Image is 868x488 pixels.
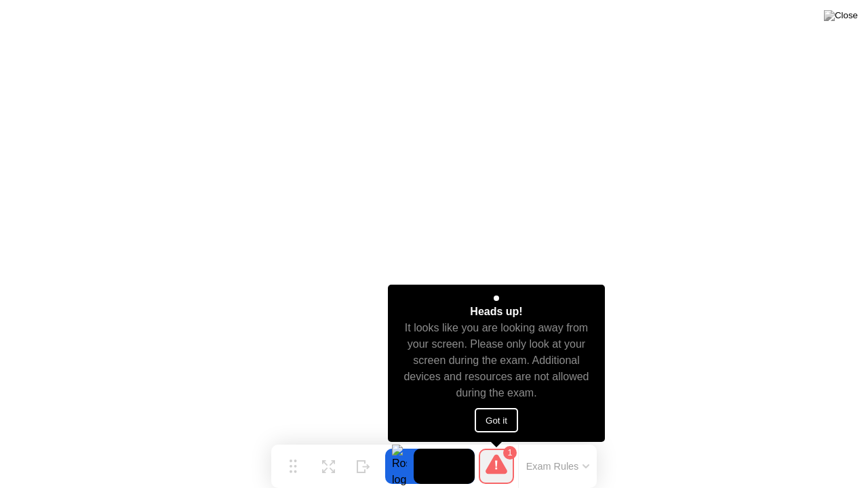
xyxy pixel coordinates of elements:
div: It looks like you are looking away from your screen. Please only look at your screen during the e... [400,320,593,401]
button: Got it [475,408,518,432]
img: Close [824,10,858,21]
div: Heads up! [470,304,522,320]
button: Exam Rules [522,460,594,472]
div: 1 [503,446,517,460]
